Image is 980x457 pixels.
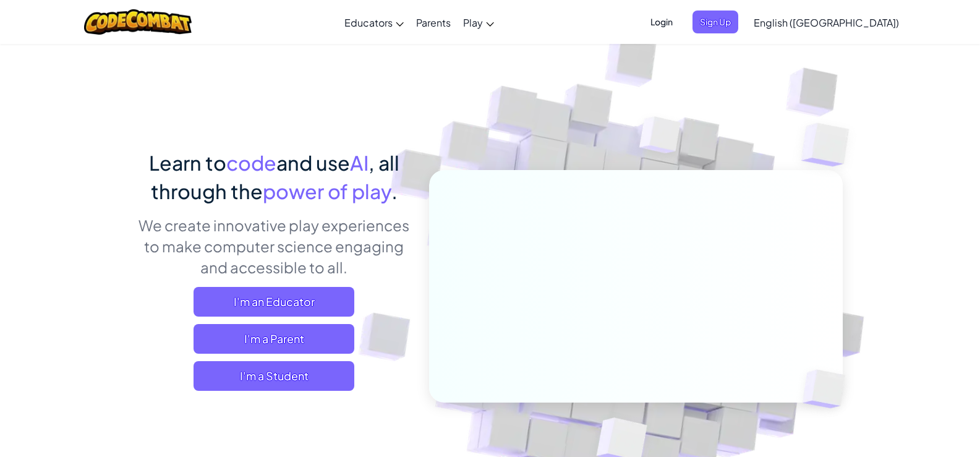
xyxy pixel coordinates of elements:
[410,6,457,39] a: Parents
[777,93,884,197] img: Overlap cubes
[263,179,391,203] span: power of play
[782,344,874,434] img: Overlap cubes
[276,150,350,175] span: and use
[616,92,705,184] img: Overlap cubes
[84,9,192,35] img: CodeCombat logo
[344,16,393,29] span: Educators
[391,179,398,203] span: .
[457,6,500,39] a: Play
[194,287,354,317] a: I'm an Educator
[754,16,899,29] span: English ([GEOGRAPHIC_DATA])
[692,11,738,33] button: Sign Up
[226,150,276,175] span: code
[194,361,354,391] button: I'm a Student
[643,11,680,33] button: Login
[149,150,226,175] span: Learn to
[748,6,905,39] a: English ([GEOGRAPHIC_DATA])
[463,16,483,29] span: Play
[138,215,411,278] p: We create innovative play experiences to make computer science engaging and accessible to all.
[194,324,354,354] a: I'm a Parent
[338,6,410,39] a: Educators
[350,150,369,175] span: AI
